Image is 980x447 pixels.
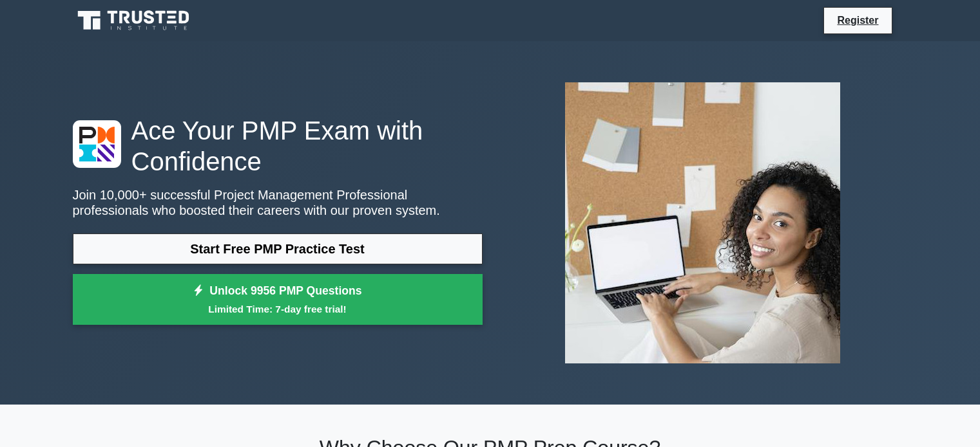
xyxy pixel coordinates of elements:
[73,115,483,177] h1: Ace Your PMP Exam with Confidence
[73,187,483,218] p: Join 10,000+ successful Project Management Professional professionals who boosted their careers w...
[829,12,886,28] a: Register
[73,233,483,264] a: Start Free PMP Practice Test
[73,274,483,325] a: Unlock 9956 PMP QuestionsLimited Time: 7-day free trial!
[89,302,466,316] small: Limited Time: 7-day free trial!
